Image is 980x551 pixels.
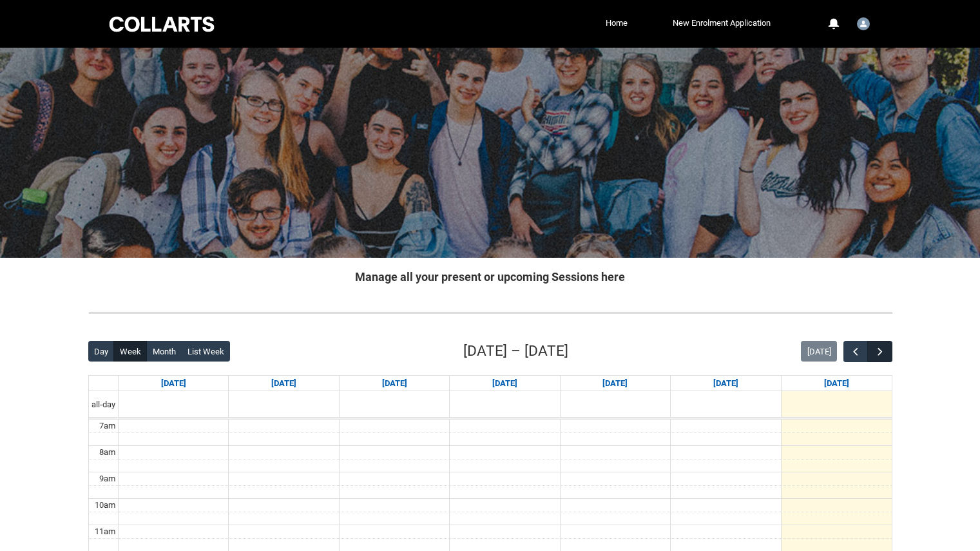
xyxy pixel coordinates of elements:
[159,376,189,391] a: Go to August 31, 2025
[92,499,118,512] div: 10am
[711,376,741,391] a: Go to September 5, 2025
[600,376,630,391] a: Go to September 4, 2025
[88,268,892,285] h2: Manage all your present or upcoming Sessions here
[821,376,852,391] a: Go to September 6, 2025
[801,341,837,362] button: [DATE]
[867,341,892,362] button: Next Week
[602,14,631,33] a: Home
[88,341,115,362] button: Day
[97,472,118,485] div: 9am
[669,14,774,33] a: New Enrolment Application
[97,446,118,459] div: 8am
[843,341,868,362] button: Previous Week
[113,341,147,362] button: Week
[380,376,410,391] a: Go to September 2, 2025
[463,340,568,362] h2: [DATE] – [DATE]
[88,306,892,320] img: REDU_GREY_LINE
[89,398,118,411] span: all-day
[269,376,299,391] a: Go to September 1, 2025
[146,341,182,362] button: Month
[97,420,118,432] div: 7am
[490,376,520,391] a: Go to September 3, 2025
[857,17,870,30] img: Student.wfowler.20252541
[181,341,230,362] button: List Week
[92,525,118,538] div: 11am
[854,12,873,33] button: User Profile Student.wfowler.20252541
